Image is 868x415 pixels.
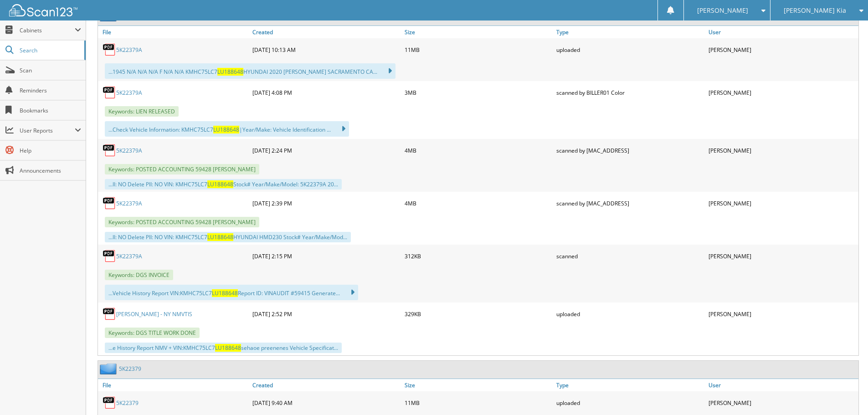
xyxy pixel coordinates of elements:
[706,26,858,38] a: User
[207,180,233,188] span: LU188648
[116,200,142,207] a: 5K22379A
[20,67,81,74] span: Scan
[20,127,75,134] span: User Reports
[116,399,139,407] a: 5K22379
[554,141,706,159] div: scanned by [MAC_ADDRESS]
[554,379,706,391] a: Type
[103,86,116,99] img: PDF.png
[100,363,119,374] img: folder2.png
[116,89,142,97] a: 5K22379A
[105,285,358,300] div: ...Vehicle History Report VIN:KMHC75LC7 Report ID: VINAUDIT #59415 Generate...
[250,41,402,59] div: [DATE] 10:13 AM
[105,63,395,79] div: ...1945 N/A N/A N/A F N/A N/A KMHC75LC7 HYUNDAI 2020 [PERSON_NAME] SACRAMENTO CA...
[706,83,858,102] div: [PERSON_NAME]
[105,270,173,280] span: Keywords: DGS INVOICE
[98,26,250,38] a: File
[116,46,142,54] a: 5K22379A
[207,233,233,241] span: LU188648
[784,8,846,13] span: [PERSON_NAME] Kia
[697,8,748,13] span: [PERSON_NAME]
[105,106,179,117] span: Keywords: LIEN RELEASED
[20,147,81,154] span: Help
[105,343,342,353] div: ...e History Report NMV + VIN:KMHC75LC7 sehaoe preenenes Vehicle Specificat...
[20,167,81,174] span: Announcements
[402,394,555,412] div: 11MB
[554,83,706,102] div: scanned by BILLER01 Color
[215,344,241,352] span: LU188648
[706,141,858,159] div: [PERSON_NAME]
[116,252,142,260] a: 5K22379A
[554,26,706,38] a: Type
[250,194,402,212] div: [DATE] 2:39 PM
[706,247,858,265] div: [PERSON_NAME]
[250,394,402,412] div: [DATE] 9:40 AM
[706,379,858,391] a: User
[20,87,81,94] span: Reminders
[103,43,116,56] img: PDF.png
[554,247,706,265] div: scanned
[402,141,555,159] div: 4MB
[554,194,706,212] div: scanned by [MAC_ADDRESS]
[119,365,141,373] a: 5K22379
[98,379,250,391] a: File
[105,328,200,338] span: Keywords: DGS TITLE WORK DONE
[250,247,402,265] div: [DATE] 2:15 PM
[103,307,116,321] img: PDF.png
[250,83,402,102] div: [DATE] 4:08 PM
[105,217,259,227] span: Keywords: POSTED ACCOUNTING 59428 [PERSON_NAME]
[250,26,402,38] a: Created
[706,394,858,412] div: [PERSON_NAME]
[402,194,555,212] div: 4MB
[105,179,342,190] div: ...II: NO Delete PII: NO VIN: KMHC75LC7 Stock# Year/Make/Model: 5K22379A 20...
[402,41,555,59] div: 11MB
[554,305,706,323] div: uploaded
[103,249,116,263] img: PDF.png
[213,126,239,133] span: LU188648
[250,379,402,391] a: Created
[103,396,116,410] img: PDF.png
[706,305,858,323] div: [PERSON_NAME]
[402,305,555,323] div: 329KB
[250,141,402,159] div: [DATE] 2:24 PM
[116,147,142,154] a: 5K22379A
[250,305,402,323] div: [DATE] 2:52 PM
[212,289,238,297] span: LU188648
[105,121,349,137] div: ...Check Vehicle Information: KMHC75LC7 |Year/Make: Vehicle Identification ...
[116,310,192,318] a: [PERSON_NAME] - NY NMVTIS
[20,26,75,34] span: Cabinets
[103,196,116,210] img: PDF.png
[20,107,81,114] span: Bookmarks
[706,194,858,212] div: [PERSON_NAME]
[402,83,555,102] div: 3MB
[402,379,555,391] a: Size
[822,371,868,415] iframe: Chat Widget
[105,232,351,242] div: ...II: NO Delete PII: NO VIN: KMHC75LC7 HYUNDAI HMD230 Stock# Year/Make/Mod...
[217,68,243,76] span: LU188648
[103,143,116,157] img: PDF.png
[402,247,555,265] div: 312KB
[554,41,706,59] div: uploaded
[706,41,858,59] div: [PERSON_NAME]
[554,394,706,412] div: uploaded
[105,164,259,174] span: Keywords: POSTED ACCOUNTING 59428 [PERSON_NAME]
[9,4,77,16] img: scan123-logo-white.svg
[20,46,80,54] span: Search
[402,26,555,38] a: Size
